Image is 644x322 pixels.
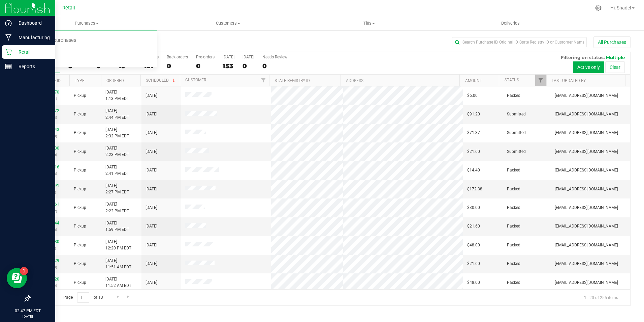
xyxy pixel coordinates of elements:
[467,111,480,117] span: $91.20
[507,223,520,230] span: Packed
[555,242,618,248] span: [EMAIL_ADDRESS][DOMAIN_NAME]
[74,130,86,136] span: Pickup
[167,55,188,59] div: Back-orders
[185,78,206,82] a: Customer
[507,205,520,211] span: Packed
[74,279,86,286] span: Pickup
[507,92,520,99] span: Packed
[105,183,129,195] span: [DATE] 2:27 PM EDT
[74,186,86,192] span: Pickup
[243,55,254,59] div: [DATE]
[62,5,75,11] span: Retail
[507,130,526,136] span: Submitted
[157,16,298,30] a: Customers
[146,242,157,248] span: [DATE]
[74,223,86,230] span: Pickup
[16,20,157,26] span: Purchases
[146,92,157,99] span: [DATE]
[196,62,215,70] div: 0
[146,261,157,267] span: [DATE]
[16,16,157,30] a: Purchases Summary of purchases Fulfillment All purchases
[223,62,234,70] div: 153
[605,61,625,73] button: Clear
[467,205,480,211] span: $30.00
[535,75,546,86] a: Filter
[555,111,618,117] span: [EMAIL_ADDRESS][DOMAIN_NAME]
[552,78,586,83] a: Last Updated By
[610,5,631,10] span: Hi, Shade!
[158,20,298,26] span: Customers
[258,75,269,86] a: Filter
[105,108,129,120] span: [DATE] 2:44 PM EDT
[7,268,27,288] iframe: Resource center
[507,149,526,155] span: Submitted
[467,242,480,248] span: $48.00
[507,242,520,248] span: Packed
[146,130,157,136] span: [DATE]
[74,92,86,99] span: Pickup
[299,20,440,26] span: Tills
[555,186,618,192] span: [EMAIL_ADDRESS][DOMAIN_NAME]
[105,201,129,214] span: [DATE] 2:22 PM EDT
[58,292,108,303] span: Page of 13
[262,55,287,59] div: Needs Review
[105,239,131,251] span: [DATE] 12:20 PM EDT
[555,149,618,155] span: [EMAIL_ADDRESS][DOMAIN_NAME]
[594,5,603,11] div: Manage settings
[507,111,526,117] span: Submitted
[5,34,12,41] inline-svg: Manufacturing
[505,78,519,82] a: Status
[467,149,480,155] span: $21.60
[275,78,310,83] a: State Registry ID
[593,36,631,48] button: All Purchases
[561,55,605,60] span: Filtering on status:
[507,186,520,192] span: Packed
[12,19,52,27] p: Dashboard
[75,78,85,83] a: Type
[492,20,529,26] span: Deliveries
[146,167,157,173] span: [DATE]
[467,186,482,192] span: $172.38
[579,292,623,302] span: 1 - 20 of 255 items
[74,261,86,267] span: Pickup
[167,62,188,70] div: 0
[223,55,234,59] div: [DATE]
[573,61,604,73] button: Active only
[105,164,129,177] span: [DATE] 2:41 PM EDT
[3,314,52,319] p: [DATE]
[465,78,482,83] a: Amount
[12,48,52,56] p: Retail
[5,20,12,26] inline-svg: Dashboard
[507,279,520,286] span: Packed
[555,92,618,99] span: [EMAIL_ADDRESS][DOMAIN_NAME]
[440,16,581,30] a: Deliveries
[467,130,480,136] span: $71.37
[113,292,123,301] a: Go to the next page
[105,258,131,270] span: [DATE] 11:51 AM EDT
[507,261,520,267] span: Packed
[74,167,86,173] span: Pickup
[5,63,12,70] inline-svg: Reports
[146,111,157,117] span: [DATE]
[20,267,28,275] iframe: Resource center unread badge
[341,75,459,86] th: Address
[74,205,86,211] span: Pickup
[74,149,86,155] span: Pickup
[146,279,157,286] span: [DATE]
[452,37,587,47] input: Search Purchase ID, Original ID, State Registry ID or Customer Name...
[467,261,480,267] span: $21.60
[5,49,12,55] inline-svg: Retail
[299,16,440,30] a: Tills
[12,62,52,71] p: Reports
[146,205,157,211] span: [DATE]
[243,62,254,70] div: 0
[106,78,124,83] a: Ordered
[555,130,618,136] span: [EMAIL_ADDRESS][DOMAIN_NAME]
[146,186,157,192] span: [DATE]
[74,242,86,248] span: Pickup
[606,55,625,60] span: Multiple
[467,223,480,230] span: $21.60
[555,223,618,230] span: [EMAIL_ADDRESS][DOMAIN_NAME]
[3,308,52,314] p: 02:47 PM EDT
